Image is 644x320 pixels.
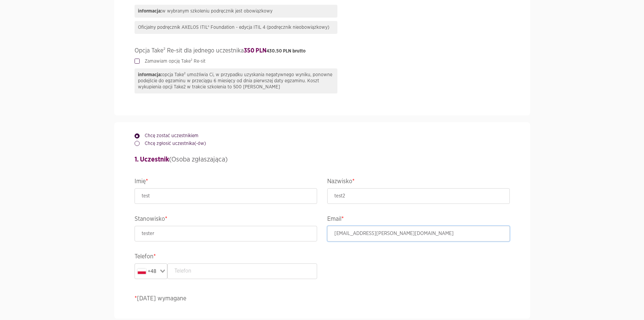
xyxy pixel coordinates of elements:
[135,5,337,18] div: w wybranym szkoleniu podręcznik jest obowiązkowy
[167,263,317,279] input: Telefon
[327,214,510,226] legend: Email
[140,58,206,65] label: Zamawiam opcję Take² Re-sit
[327,226,510,241] input: Email
[135,46,510,58] legend: Opcja Take² Re-sit dla jednego uczestnika
[135,188,317,204] input: Imię
[138,72,162,77] strong: informacja:
[135,68,337,93] div: opcja Take² umożliwia Ci, w przypadku uzyskania negatywnego wyniku, ponowne podejście do egzaminu...
[327,188,510,204] input: Nazwisko
[135,21,337,34] div: Oficjalny podręcznik AXELOS ITIL® Foundation - edycja ITIL 4 (podręcznik nieobowiązkowy)
[135,263,168,279] div: Search for option
[135,226,317,241] input: Stanowisko
[136,265,158,277] div: +48
[135,176,317,188] legend: Imię
[135,252,317,263] legend: Telefon
[135,294,510,303] p: [DATE] wymagane
[135,156,169,163] strong: 1. Uczestnik
[140,140,206,147] label: Chcę zgłosić uczestnika(-ów)
[138,9,162,14] strong: informacja:
[135,214,317,226] legend: Stanowisko
[244,48,306,54] strong: 350 PLN
[138,269,146,274] img: pl.svg
[140,132,198,139] label: Chcę zostać uczestnikiem
[327,176,510,188] legend: Nazwisko
[266,49,306,54] span: 430.50 PLN brutto
[135,154,510,165] h4: (Osoba zgłaszająca)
